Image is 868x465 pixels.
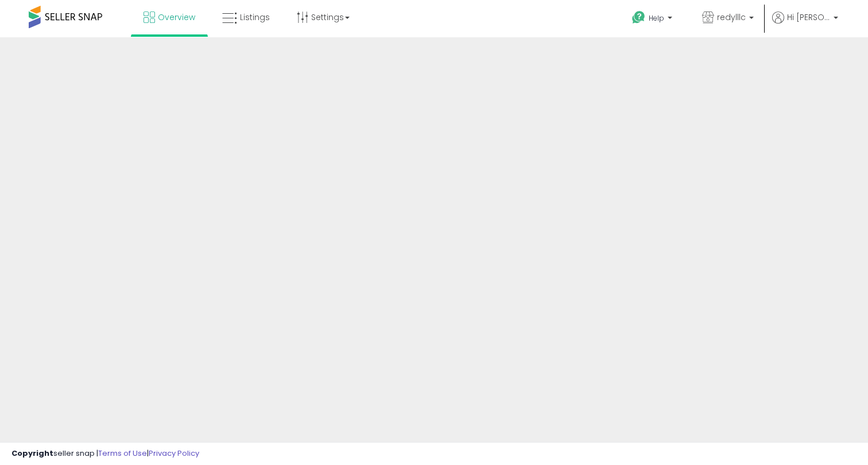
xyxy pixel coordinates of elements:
strong: Copyright [11,448,53,459]
span: Help [649,13,664,23]
a: Help [623,2,684,37]
span: Listings [240,11,270,23]
span: Overview [158,11,195,23]
a: Terms of Use [98,448,147,459]
span: redylllc [717,11,746,23]
span: Hi [PERSON_NAME] [787,11,830,23]
i: Get Help [631,10,646,25]
a: Hi [PERSON_NAME] [772,11,838,37]
div: seller snap | | [11,448,199,459]
a: Privacy Policy [149,448,199,459]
